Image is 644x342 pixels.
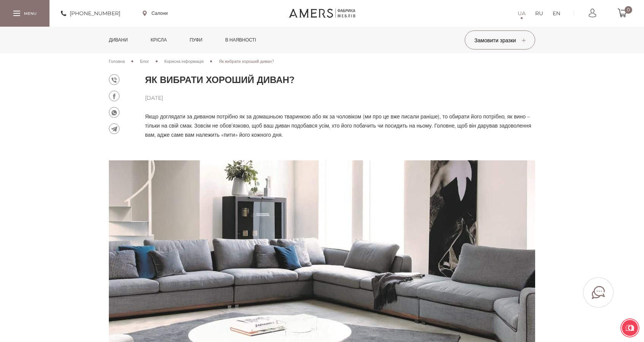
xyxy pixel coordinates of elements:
[164,59,204,64] span: Корисна інформація
[465,30,535,50] button: Замовити зразки
[164,58,204,65] a: Корисна інформація
[143,10,168,17] a: Салони
[145,93,535,102] span: [DATE]
[145,74,535,86] h1: Як вибрати хороший диван?
[553,9,560,18] a: EN
[518,9,526,18] a: UA
[109,59,125,64] span: Головна
[140,58,149,65] a: Блог
[103,27,134,53] a: Дивани
[61,9,120,18] a: [PHONE_NUMBER]
[145,27,172,53] a: Крісла
[535,9,543,18] a: RU
[109,58,125,65] a: Головна
[625,6,632,14] span: 0
[145,112,535,139] p: Якщо доглядати за диваном потрібно як за домашньою тваринкою або як за чоловіком (ми про це вже п...
[184,27,208,53] a: Пуфи
[474,37,525,44] span: Замовити зразки
[140,59,149,64] span: Блог
[220,27,262,53] a: в наявності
